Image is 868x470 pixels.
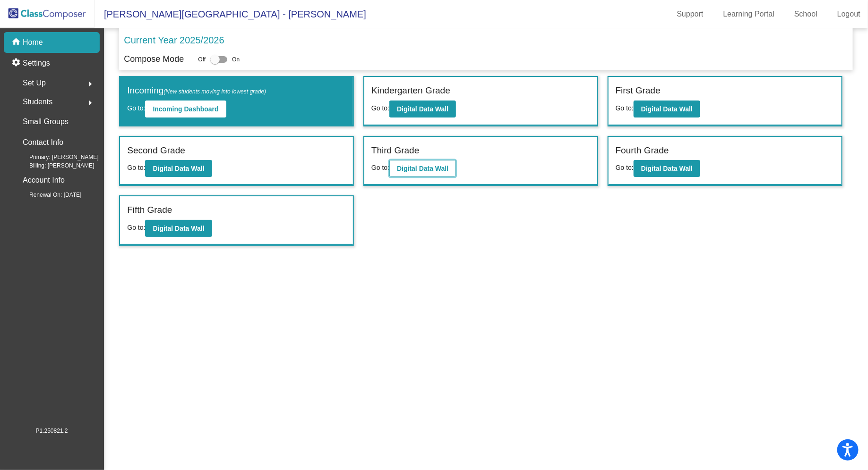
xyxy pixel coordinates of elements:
button: Digital Data Wall [145,220,212,237]
b: Digital Data Wall [153,225,204,232]
span: Go to: [127,224,145,231]
a: School [787,7,825,22]
b: Incoming Dashboard [153,105,218,113]
mat-icon: home [11,37,23,48]
p: Current Year 2025/2026 [124,33,224,47]
button: Digital Data Wall [389,160,456,177]
label: Second Grade [127,144,185,158]
span: Set Up [23,76,46,90]
p: Home [23,37,43,48]
span: Renewal On: [DATE] [14,191,81,199]
mat-icon: settings [11,58,23,69]
a: Support [670,7,711,22]
b: Digital Data Wall [397,165,448,172]
label: Fifth Grade [127,203,172,217]
span: Students [23,95,52,109]
label: First Grade [616,84,661,98]
button: Digital Data Wall [145,160,212,177]
label: Fourth Grade [616,144,669,158]
span: Go to: [371,104,389,112]
b: Digital Data Wall [641,105,693,113]
button: Incoming Dashboard [145,101,226,117]
span: Billing: [PERSON_NAME] [14,161,94,170]
span: Go to: [127,104,145,112]
span: (New students moving into lowest grade) [163,88,266,95]
p: Account Info [23,174,65,187]
b: Digital Data Wall [397,105,448,113]
p: Compose Mode [124,53,184,66]
span: Go to: [616,104,634,112]
span: Go to: [616,164,634,171]
span: On [232,55,240,64]
a: Learning Portal [716,7,782,22]
mat-icon: arrow_right [85,78,96,90]
button: Digital Data Wall [634,160,700,177]
a: Logout [830,7,868,22]
span: Off [198,55,206,64]
span: Primary: [PERSON_NAME] [14,153,99,161]
p: Small Groups [23,115,69,128]
b: Digital Data Wall [641,165,693,172]
label: Kindergarten Grade [371,84,450,98]
button: Digital Data Wall [634,101,700,117]
label: Incoming [127,84,266,98]
p: Contact Info [23,136,63,149]
span: Go to: [371,164,389,171]
span: Go to: [127,164,145,171]
mat-icon: arrow_right [85,97,96,109]
button: Digital Data Wall [389,101,456,117]
p: Settings [23,58,50,69]
label: Third Grade [371,144,419,158]
b: Digital Data Wall [153,165,204,172]
span: [PERSON_NAME][GEOGRAPHIC_DATA] - [PERSON_NAME] [95,7,366,22]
